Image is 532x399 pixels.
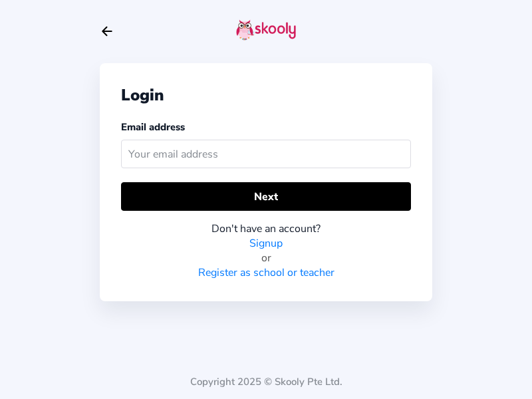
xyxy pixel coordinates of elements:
[121,251,411,265] div: or
[121,221,411,236] div: Don't have an account?
[198,265,334,280] a: Register as school or teacher
[121,140,411,168] input: Your email address
[121,84,411,106] div: Login
[249,236,283,251] a: Signup
[236,19,296,41] img: skooly-logo.png
[100,24,114,39] button: arrow back outline
[121,182,411,211] button: Next
[121,120,185,134] label: Email address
